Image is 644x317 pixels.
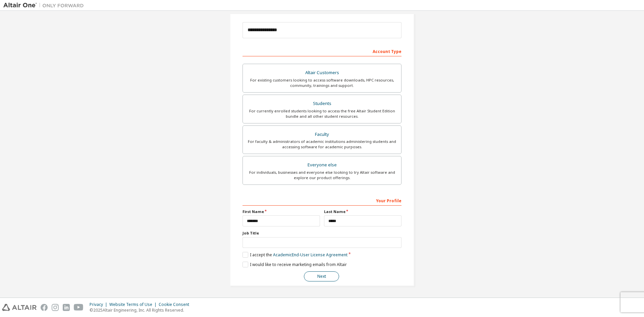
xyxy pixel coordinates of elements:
[63,304,70,311] img: linkedin.svg
[90,307,193,313] p: © 2025 Altair Engineering, Inc. All Rights Reserved.
[243,230,401,236] label: Job Title
[247,160,397,170] div: Everyone else
[247,77,397,88] div: For existing customers looking to access software downloads, HPC resources, community, trainings ...
[243,46,401,56] div: Account Type
[247,108,397,119] div: For currently enrolled students looking to access the free Altair Student Edition bundle and all ...
[247,68,397,77] div: Altair Customers
[3,2,87,9] img: Altair One
[243,252,347,258] label: I accept the
[159,302,193,307] div: Cookie Consent
[90,302,109,307] div: Privacy
[74,304,84,311] img: youtube.svg
[247,99,397,108] div: Students
[247,130,397,139] div: Faculty
[2,304,37,311] img: altair_logo.svg
[247,139,397,150] div: For faculty & administrators of academic institutions administering students and accessing softwa...
[243,195,401,206] div: Your Profile
[273,252,347,258] a: Academic End-User License Agreement
[304,271,339,281] button: Next
[41,304,48,311] img: facebook.svg
[324,209,401,214] label: Last Name
[247,170,397,180] div: For individuals, businesses and everyone else looking to try Altair software and explore our prod...
[52,304,59,311] img: instagram.svg
[243,209,320,214] label: First Name
[109,302,159,307] div: Website Terms of Use
[243,262,347,267] label: I would like to receive marketing emails from Altair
